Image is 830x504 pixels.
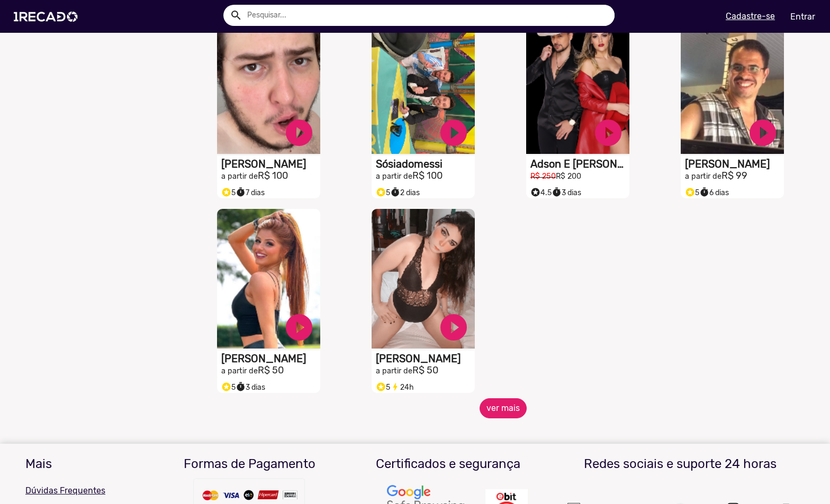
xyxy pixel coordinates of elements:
a: play_circle_filled [283,311,315,343]
small: a partir de [376,366,412,375]
small: timer [390,187,400,197]
small: a partir de [685,172,721,181]
span: 6 dias [699,188,729,197]
a: play_circle_filled [747,117,779,149]
span: 5 [685,188,699,197]
mat-icon: Example home icon [230,9,242,22]
small: a partir de [221,172,258,181]
small: stars [530,187,540,197]
span: 4.5 [530,188,552,197]
h1: [PERSON_NAME] [221,352,320,365]
h1: [PERSON_NAME] [685,158,784,170]
h1: Sósiadomessi [376,158,475,170]
h2: R$ 99 [685,170,784,182]
button: ver mais [480,398,527,418]
video: S1RECADO vídeos dedicados para fãs e empresas [681,14,784,154]
i: Selo super talento [376,379,386,392]
video: S1RECADO vídeos dedicados para fãs e empresas [372,209,475,349]
a: play_circle_filled [283,117,315,149]
h2: R$ 50 [221,365,320,377]
i: timer [552,185,562,197]
h3: Mais [25,456,142,472]
small: stars [376,187,386,197]
span: 7 dias [236,188,265,197]
i: Selo super talento [685,185,695,197]
h1: [PERSON_NAME] [376,352,475,365]
h1: Adson E [PERSON_NAME] [530,158,629,170]
i: timer [236,379,246,392]
h3: Redes sociais e suporte 24 horas [555,456,805,472]
span: 5 [221,188,236,197]
input: Pesquisar... [239,5,615,26]
h2: R$ 50 [376,365,475,377]
i: Selo super talento [530,185,540,197]
i: timer [236,185,246,197]
h3: Certificados e segurança [357,456,540,472]
small: stars [221,187,231,197]
video: S1RECADO vídeos dedicados para fãs e empresas [526,14,629,154]
a: play_circle_filled [438,117,470,149]
span: 5 [221,383,236,392]
h2: R$ 100 [221,170,320,182]
a: play_circle_filled [592,117,624,149]
span: 5 [376,188,390,197]
video: S1RECADO vídeos dedicados para fãs e empresas [217,209,320,349]
video: S1RECADO vídeos dedicados para fãs e empresas [372,14,475,154]
u: Cadastre-se [726,11,775,21]
h1: [PERSON_NAME] [221,158,320,170]
span: 3 dias [236,383,265,392]
i: Selo super talento [221,185,231,197]
button: Example home icon [226,5,245,24]
small: timer [552,187,562,197]
small: stars [376,382,386,392]
small: a partir de [376,172,412,181]
a: play_circle_filled [438,311,470,343]
p: Dúvidas Frequentes [25,484,142,497]
i: Selo super talento [221,379,231,392]
a: Entrar [783,7,822,26]
small: bolt [390,382,400,392]
h3: Formas de Pagamento [158,456,341,472]
i: bolt [390,379,400,392]
i: Selo super talento [376,185,386,197]
h2: R$ 100 [376,170,475,182]
small: R$ 250 [530,172,556,181]
small: timer [699,187,709,197]
i: timer [699,185,709,197]
small: stars [221,382,231,392]
small: R$ 200 [556,172,581,181]
span: 5 [376,383,390,392]
small: timer [236,187,246,197]
small: stars [685,187,695,197]
small: a partir de [221,366,258,375]
span: 24h [390,383,414,392]
small: timer [236,382,246,392]
span: 2 dias [390,188,420,197]
i: timer [390,185,400,197]
span: 3 dias [552,188,581,197]
video: S1RECADO vídeos dedicados para fãs e empresas [217,14,320,154]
